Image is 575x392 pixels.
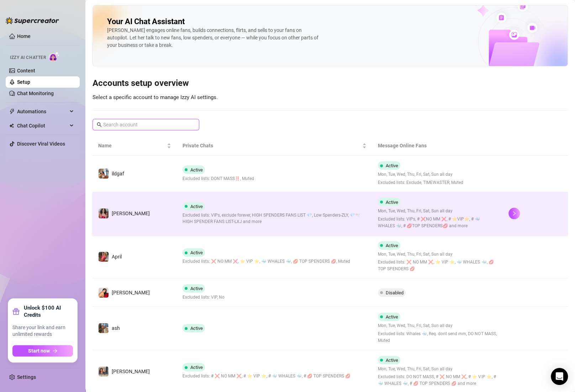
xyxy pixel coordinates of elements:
span: Select a specific account to manage Izzy AI settings. [93,94,218,100]
a: Chat Monitoring [17,91,54,96]
span: Active [190,250,203,255]
span: Share your link and earn unlimited rewards [12,324,73,338]
span: arrow-right [53,348,58,353]
span: Active [190,326,203,331]
span: right [512,211,517,216]
span: Active [386,163,398,168]
span: Active [386,200,398,205]
span: Excluded lists: # ❌ NO MM ❌, # ⭐️ VIP ⭐️, # 🐳 WHALES 🐳, # 💋 TOP SPENDERS 💋 [183,373,350,380]
a: Settings [17,374,36,380]
span: Mon, Tue, Wed, Thu, Fri, Sat, Sun all day [378,366,497,372]
span: Excluded lists: Whales 🐳, Req. dont send mm, DO NOT MASS, Muted [378,331,497,344]
strong: Unlock $100 AI Credits [24,304,73,318]
a: Home [17,33,31,39]
span: Name [98,142,165,149]
a: Content [17,68,35,73]
span: Active [190,286,203,291]
span: Mon, Tue, Wed, Thu, Fri, Sat, Sun all day [378,251,497,258]
span: Active [190,167,203,173]
img: AI Chatter [49,51,60,62]
img: ildgaf [99,169,109,179]
button: right [508,208,520,219]
span: ildgaf [112,171,124,176]
span: Excluded lists: ❌ NO MM ❌, ⭐️ VIP ⭐️, 🐳 WHALES 🐳, 💋 TOP SPENDERS 💋 [378,259,497,272]
span: thunderbolt [9,109,15,114]
span: Private Chats [183,142,361,149]
span: Excluded lists: VIPs, exclude forever, HIGH SPENDERS FANS LIST 💎, Low Spenders-ZLY, 💎🕊️ HIGH SPEN... [183,212,367,225]
span: Mon, Tue, Wed, Thu, Fri, Sat, Sun all day [378,208,497,214]
span: Excluded lists: DO NOT MASS, # ❌ NO MM ❌, # ⭐️ VIP ⭐️, # 🐳 WHALES 🐳, # 💋 TOP SPENDERS 💋 and more [378,374,497,387]
span: Active [190,365,203,370]
span: Active [190,204,203,209]
span: Active [386,243,398,248]
span: Mon, Tue, Wed, Thu, Fri, Sat, Sun all day [378,322,497,329]
span: gift [12,308,20,315]
th: Private Chats [177,136,373,156]
input: Search account [103,121,189,129]
span: Disabled [386,290,403,295]
button: Start nowarrow-right [12,345,73,356]
img: ash [99,323,109,333]
span: Automations [17,106,68,117]
div: [PERSON_NAME] engages online fans, builds connections, flirts, and sells to your fans on autopilo... [107,27,321,49]
a: Discover Viral Videos [17,141,65,147]
th: Name [93,136,177,156]
span: Mon, Tue, Wed, Thu, Fri, Sat, Sun all day [378,171,463,178]
span: Start now [28,348,50,354]
span: Excluded lists: VIP, No [183,294,225,301]
div: Open Intercom Messenger [551,368,568,385]
img: Chat Copilot [9,123,14,128]
img: logo-BBDzfeDw.svg [6,17,59,24]
span: search [97,122,102,127]
span: Chat Copilot [17,120,68,131]
a: Setup [17,79,30,85]
th: Message Online Fans [372,136,502,156]
h2: Your AI Chat Assistant [107,17,185,27]
span: ash [112,325,120,331]
span: [PERSON_NAME] [112,290,150,295]
span: Active [386,358,398,363]
img: Aaliyah [99,208,109,218]
span: Active [386,314,398,320]
span: [PERSON_NAME] [112,369,150,374]
span: Excluded lists: DONT MASS‼️, Muted [183,175,254,182]
span: Excluded lists: ❌ NO MM ❌, ⭐️ VIP ⭐️, 🐳 WHALES 🐳, 💋 TOP SPENDERS 💋, Muted [183,258,350,265]
img: Sophia [99,288,109,298]
img: April [99,252,109,262]
img: Esmeralda [99,366,109,376]
span: Izzy AI Chatter [10,54,46,61]
span: [PERSON_NAME] [112,211,150,216]
h3: Accounts setup overview [93,78,568,89]
span: April [112,254,122,260]
span: Excluded lists: Exclude, TIMEWASTER, Muted [378,179,463,186]
span: Excluded lists: VIPs, # ❌NO MM ❌, # ⭐️VIP⭐️, # 🐳WHALES 🐳, # 💋TOP SPENDERS💋 and more [378,216,497,229]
